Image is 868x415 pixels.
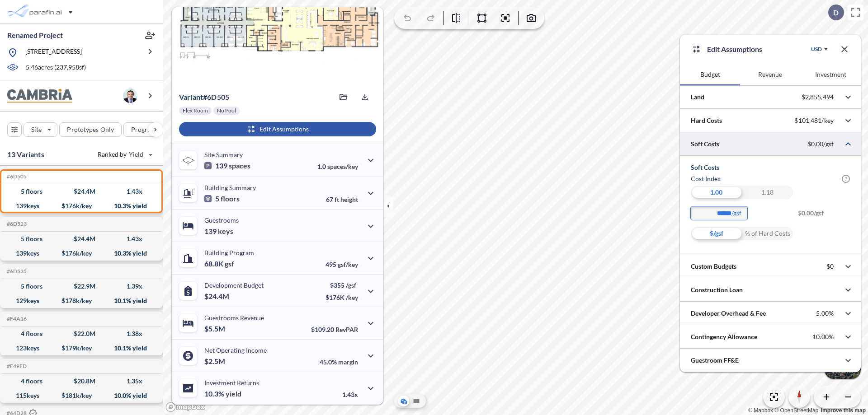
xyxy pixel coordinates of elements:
[802,93,834,101] p: $2,855,494
[320,358,358,366] p: 45.0%
[183,107,208,114] p: Flex Room
[204,249,254,256] p: Building Program
[691,186,742,199] div: 1.00
[798,206,850,227] span: $0.00/gsf
[204,389,241,398] p: 10.3%
[179,93,203,101] span: Variant
[821,407,866,414] a: Improve this map
[165,402,205,412] a: Mapbox homepage
[225,259,234,268] span: gsf
[67,125,114,134] p: Prototypes Only
[826,262,834,270] p: $0
[335,196,339,203] span: ft
[691,262,736,271] p: Custom Budgets
[833,9,839,17] p: D
[25,47,82,58] p: [STREET_ADDRESS]
[680,64,740,85] button: Budget
[204,216,239,224] p: Guestrooms
[691,309,766,318] p: Developer Overhead & Fee
[740,64,800,85] button: Revenue
[204,324,226,333] p: $5.5M
[411,396,422,406] button: Site Plan
[221,194,240,203] span: floors
[204,194,240,203] p: 5
[123,89,137,103] img: user logo
[204,314,264,322] p: Guestrooms Revenue
[204,379,259,387] p: Investment Returns
[816,309,834,317] p: 5.00%
[204,357,226,366] p: $2.5M
[325,281,358,289] p: $355
[707,44,762,55] p: Edit Assumptions
[204,259,234,268] p: 68.8K
[7,149,44,160] p: 13 Variants
[742,227,793,240] div: % of Hard Costs
[811,46,822,53] div: USD
[204,227,233,236] p: 139
[5,221,27,227] h5: Click to copy the code
[691,116,722,125] p: Hard Costs
[691,93,704,102] p: Land
[204,281,264,289] p: Development Budget
[801,64,861,85] button: Investment
[842,175,850,183] span: ?
[7,89,72,103] img: BrandImage
[691,285,743,294] p: Construction Loan
[26,63,86,73] p: 5.46 acres ( 237,958 sf)
[7,30,63,40] p: Renamed Project
[5,316,27,322] h5: Click to copy the code
[691,227,742,240] div: $/gsf
[24,122,57,137] button: Site
[691,332,757,341] p: Contingency Allowance
[335,326,358,333] span: RevPAR
[229,161,250,170] span: spaces
[131,125,156,134] p: Program
[5,173,27,180] h5: Click to copy the code
[129,150,144,159] span: Yield
[731,209,752,218] label: /gsf
[204,184,256,191] p: Building Summary
[338,261,358,268] span: gsf/key
[340,196,358,203] span: height
[226,389,241,398] span: yield
[398,396,409,406] button: Aerial View
[179,122,376,136] button: Edit Assumptions
[748,407,773,414] a: Mapbox
[5,363,27,369] h5: Click to copy the code
[311,326,358,333] p: $109.20
[325,294,358,301] p: $176K
[218,227,233,236] span: keys
[794,117,834,125] p: $101,481/key
[691,356,739,365] p: Guestroom FF&E
[59,122,122,137] button: Prototypes Only
[691,163,850,172] h5: Soft Costs
[31,125,42,134] p: Site
[338,358,358,366] span: margin
[179,93,229,102] p: # 6d505
[346,281,356,289] span: /gsf
[204,346,267,354] p: Net Operating Income
[691,174,721,183] h6: Cost index
[326,196,358,203] p: 67
[217,107,236,114] p: No Pool
[346,294,358,301] span: /key
[812,333,834,341] p: 10.00%
[204,151,243,159] p: Site Summary
[325,261,358,268] p: 495
[774,407,818,414] a: OpenStreetMap
[123,122,172,137] button: Program
[204,292,231,301] p: $24.4M
[90,147,158,162] button: Ranked by Yield
[327,163,358,170] span: spaces/key
[317,163,358,170] p: 1.0
[5,268,27,275] h5: Click to copy the code
[742,186,793,199] div: 1.18
[204,161,250,170] p: 139
[342,391,358,398] p: 1.43x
